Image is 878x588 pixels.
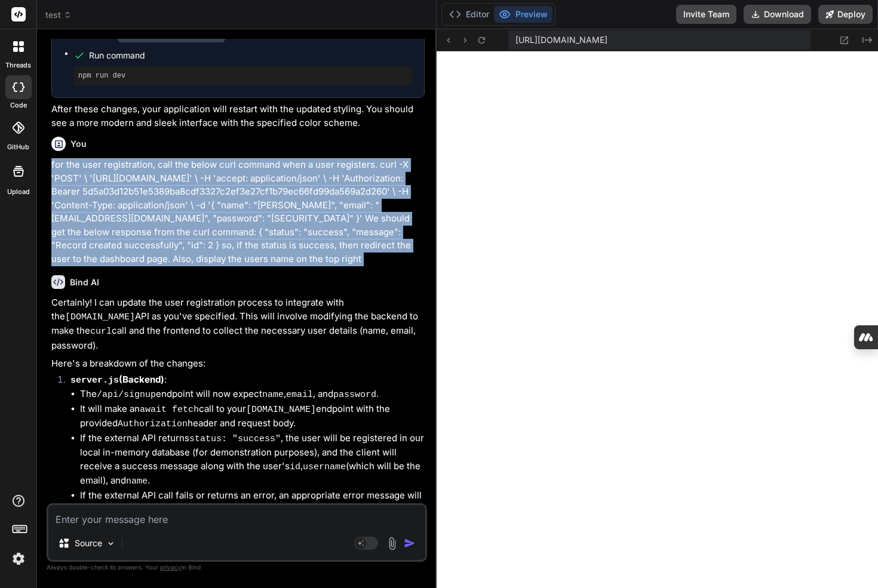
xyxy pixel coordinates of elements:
[676,5,736,24] button: Invite Team
[51,158,425,266] p: for the user registration, call the below curl command when a user registers. curl -X 'POST' \ '[...
[494,6,552,23] button: Preview
[78,71,407,81] pre: npm run dev
[80,432,425,489] li: If the external API returns , the user will be registered in our local in-memory database (for de...
[70,374,164,385] strong: (Backend)
[385,537,399,550] img: attachment
[290,462,300,472] code: id
[286,390,313,400] code: email
[818,5,873,24] button: Deploy
[333,390,376,400] code: password
[70,138,87,150] h6: You
[5,60,31,70] label: threads
[70,373,425,388] p: :
[51,357,425,371] p: Here's a breakdown of the changes:
[70,375,119,386] code: server.js
[7,142,29,152] label: GitHub
[515,34,607,46] span: [URL][DOMAIN_NAME]
[80,387,425,402] li: The endpoint will now expect , , and .
[404,537,416,549] img: icon
[70,276,99,288] h6: Bind AI
[262,390,284,400] code: name
[90,327,112,337] code: curl
[106,538,116,549] img: Pick Models
[47,562,427,573] p: Always double-check its answers. Your in Bind
[437,51,878,588] iframe: Preview
[51,296,425,352] p: Certainly! I can update the user registration process to integrate with the API as you've specifi...
[140,405,199,415] code: await fetch
[10,100,27,110] label: code
[7,187,30,197] label: Upload
[8,549,29,569] img: settings
[126,476,148,487] code: name
[65,312,135,322] code: [DOMAIN_NAME]
[303,462,346,472] code: username
[89,50,412,61] span: Run command
[75,537,102,549] p: Source
[80,402,425,432] li: It will make an call to your endpoint with the provided header and request body.
[189,434,281,444] code: status: "success"
[744,5,811,24] button: Download
[160,564,182,571] span: privacy
[89,29,225,41] div: Create
[80,489,425,516] li: If the external API call fails or returns an error, an appropriate error message will be sent bac...
[51,103,425,130] p: After these changes, your application will restart with the updated styling. You should see a mor...
[45,9,72,21] span: test
[246,405,316,415] code: [DOMAIN_NAME]
[118,419,188,429] code: Authorization
[444,6,494,23] button: Editor
[97,390,156,400] code: /api/signup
